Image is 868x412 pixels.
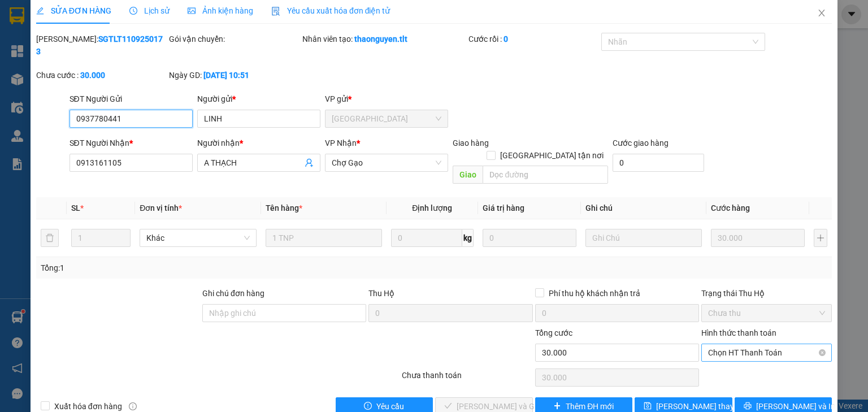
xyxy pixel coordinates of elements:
span: user-add [305,158,314,167]
button: delete [41,229,59,247]
span: picture [188,7,196,15]
div: Gói vận chuyển: [169,33,300,45]
div: Người nhận [197,137,320,149]
div: Nhân viên tạo: [302,33,466,45]
span: edit [36,7,44,15]
div: Cước rồi : [468,33,599,45]
text: CGTLT1209250085 [53,54,206,73]
span: clock-circle [129,7,137,15]
input: 0 [711,229,805,247]
div: Trạng thái Thu Hộ [701,287,832,300]
div: SĐT Người Nhận [70,137,193,149]
input: Cước giao hàng [613,154,704,172]
label: Cước giao hàng [613,138,669,148]
span: Thu Hộ [368,289,394,298]
span: save [644,402,652,411]
input: VD: Bàn, Ghế [266,229,382,247]
span: Ảnh kiện hàng [188,6,253,15]
input: Dọc đường [483,166,608,184]
span: Đơn vị tính [140,203,182,212]
label: Hình thức thanh toán [701,328,776,337]
b: SGTLT1109250173 [36,34,163,56]
th: Ghi chú [581,197,706,219]
div: Chưa thanh toán [401,369,533,389]
span: SL [71,203,80,212]
span: Chợ Gạo [332,154,441,171]
div: Tổng: 1 [41,262,336,274]
b: 0 [504,34,508,44]
span: Phí thu hộ khách nhận trả [544,287,645,300]
span: info-circle [129,402,137,410]
span: Định lượng [412,203,452,212]
span: Tổng cước [535,328,572,337]
span: kg [462,229,474,247]
span: Yêu cầu xuất hóa đơn điện tử [271,6,390,15]
span: Giao hàng [453,138,489,148]
span: plus [553,402,561,411]
span: Sài Gòn [332,110,441,127]
label: Ghi chú đơn hàng [202,289,264,298]
span: Lịch sử [129,6,170,15]
div: Chợ Gạo [6,81,251,111]
span: Giao [453,166,483,184]
b: thaonguyen.tlt [354,34,407,44]
span: VP Nhận [325,138,357,148]
b: 30.000 [80,71,105,80]
span: Khác [146,229,249,246]
span: [GEOGRAPHIC_DATA] tận nơi [496,149,608,162]
span: SỬA ĐƠN HÀNG [36,6,111,15]
div: Ngày GD: [169,69,300,81]
span: printer [744,402,752,411]
div: Chưa cước : [36,69,167,81]
span: Cước hàng [711,203,750,212]
input: Ghi Chú [585,229,702,247]
span: exclamation-circle [364,402,372,411]
span: Chọn HT Thanh Toán [708,344,825,361]
span: close-circle [819,349,826,356]
span: Chưa thu [708,305,825,322]
input: 0 [483,229,576,247]
b: [DATE] 10:51 [203,71,249,80]
div: Người gửi [197,93,320,105]
button: plus [814,229,827,247]
div: VP gửi [325,93,448,105]
div: [PERSON_NAME]: [36,33,167,58]
span: Tên hàng [266,203,302,212]
div: SĐT Người Gửi [70,93,193,105]
input: Ghi chú đơn hàng [202,304,366,322]
span: Giá trị hàng [483,203,524,212]
span: close [817,8,826,18]
img: icon [271,7,280,16]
